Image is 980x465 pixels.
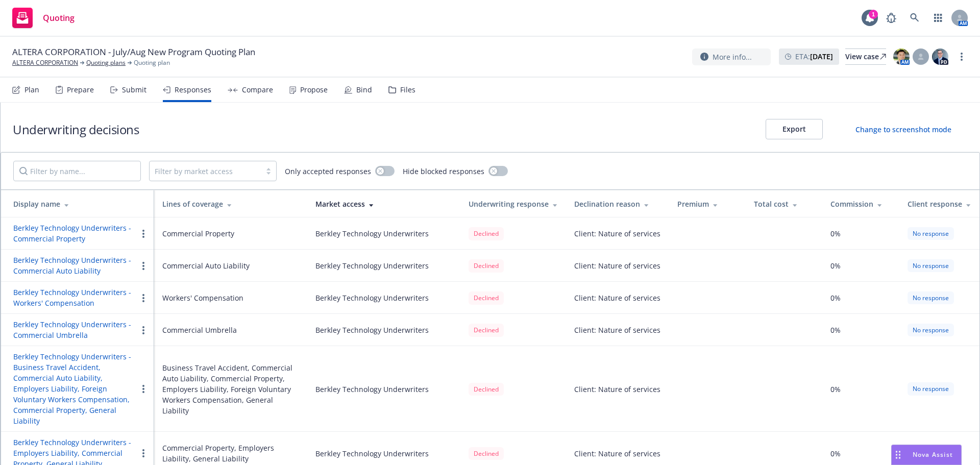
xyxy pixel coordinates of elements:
div: Commercial Auto Liability [162,260,250,271]
h1: Underwriting decisions [13,121,139,138]
button: More info... [692,48,771,65]
div: Declined [469,259,504,272]
div: Commercial Property [162,228,234,239]
div: No response [908,291,954,304]
a: Quoting [8,4,79,32]
span: 0% [830,384,841,395]
div: Workers' Compensation [162,292,243,303]
div: Display name [13,199,146,209]
span: Declined [469,323,504,336]
input: Filter by name... [13,161,141,181]
div: No response [908,227,954,240]
div: Underwriting response [469,199,558,209]
div: Compare [242,86,273,94]
a: more [955,51,968,63]
span: Declined [469,291,504,304]
div: Client: Nature of services [574,228,660,239]
a: Report a Bug [881,8,901,28]
button: Nova Assist [891,445,962,465]
button: Berkley Technology Underwriters - Workers' Compensation [13,287,137,308]
button: Change to screenshot mode [839,119,968,139]
img: photo [893,48,910,65]
div: Plan [24,86,39,94]
button: Berkley Technology Underwriters - Commercial Auto Liability [13,255,137,276]
div: Client: Nature of services [574,325,660,335]
div: Market access [315,199,452,209]
span: Declined [469,447,504,460]
span: ALTERA CORPORATION - July/Aug New Program Quoting Plan [12,46,255,58]
button: Berkley Technology Underwriters - Business Travel Accident, Commercial Auto Liability, Employers ... [13,351,137,426]
div: Change to screenshot mode [855,124,951,135]
span: 0% [830,228,841,239]
span: Declined [469,382,504,396]
div: Berkley Technology Underwriters [315,292,429,303]
div: Declined [469,383,504,396]
a: View case [845,48,886,65]
span: 0% [830,325,841,335]
div: Total cost [754,199,814,209]
span: Declined [469,227,504,240]
div: Lines of coverage [162,199,299,209]
a: Switch app [928,8,948,28]
div: Berkley Technology Underwriters [315,325,429,335]
span: Nova Assist [913,450,953,459]
div: Premium [677,199,738,209]
div: Declined [469,447,504,460]
div: No response [908,259,954,272]
span: Declined [469,259,504,272]
div: Business Travel Accident, Commercial Auto Liability, Commercial Property, Employers Liability, Fo... [162,362,299,416]
div: Commercial Umbrella [162,325,237,335]
div: Prepare [67,86,94,94]
div: 1 [869,10,878,19]
div: View case [845,49,886,64]
a: ALTERA CORPORATION [12,58,78,67]
div: Declined [469,227,504,240]
div: Drag to move [892,445,904,464]
div: Bind [356,86,372,94]
span: More info... [713,52,752,62]
span: Hide blocked responses [403,166,484,177]
button: Export [766,119,823,139]
div: Client response [908,199,971,209]
div: Submit [122,86,146,94]
span: Quoting [43,14,75,22]
span: 0% [830,260,841,271]
div: Declined [469,324,504,336]
button: Berkley Technology Underwriters - Commercial Property [13,223,137,244]
div: Client: Nature of services [574,260,660,271]
span: 0% [830,448,841,459]
strong: [DATE] [810,52,833,61]
div: Berkley Technology Underwriters [315,228,429,239]
div: Propose [300,86,328,94]
div: Declination reason [574,199,660,209]
div: No response [908,382,954,395]
div: Files [400,86,415,94]
button: Berkley Technology Underwriters - Commercial Umbrella [13,319,137,340]
div: Berkley Technology Underwriters [315,260,429,271]
div: No response [908,324,954,336]
div: Client: Nature of services [574,448,660,459]
div: Responses [175,86,211,94]
div: Declined [469,291,504,304]
div: Berkley Technology Underwriters [315,448,429,459]
span: Only accepted responses [285,166,371,177]
a: Quoting plans [86,58,126,67]
span: Quoting plan [134,58,170,67]
div: Client: Nature of services [574,292,660,303]
a: Search [904,8,925,28]
span: 0% [830,292,841,303]
div: Berkley Technology Underwriters [315,384,429,395]
span: ETA : [795,51,833,62]
div: Commission [830,199,891,209]
div: Client: Nature of services [574,384,660,395]
img: photo [932,48,948,65]
div: Commercial Property, Employers Liability, General Liability [162,443,299,464]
